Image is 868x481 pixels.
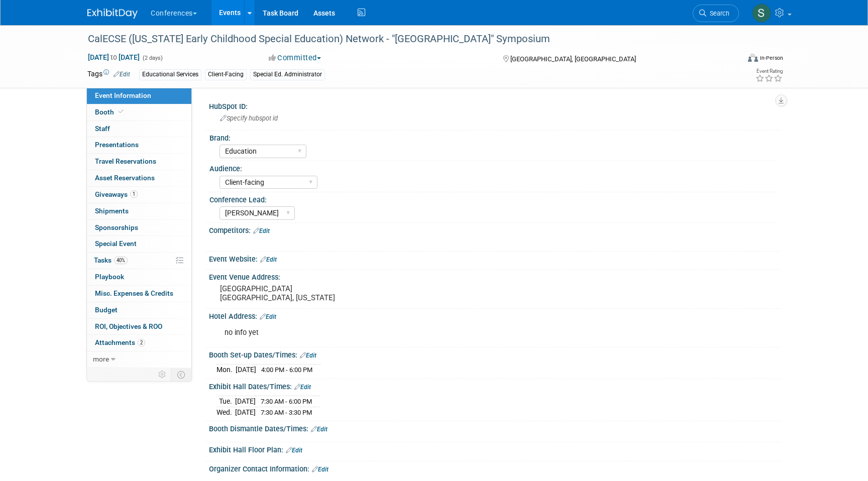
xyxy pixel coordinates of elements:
[139,69,201,80] div: Educational Services
[87,69,130,80] td: Tags
[205,69,247,80] div: Client-Facing
[209,347,781,360] div: Booth Set-up Dates/Times:
[87,121,191,137] a: Staff
[261,409,312,416] span: 7:30 AM - 3:30 PM
[95,108,126,116] span: Booth
[87,53,140,62] span: [DATE] [DATE]
[95,338,145,346] span: Attachments
[253,227,270,234] a: Edit
[154,368,171,381] td: Personalize Event Tab Strip
[95,190,138,198] span: Giveaways
[138,339,145,346] span: 2
[130,190,138,198] span: 1
[752,4,771,23] img: Sophie Buffo
[114,257,128,264] span: 40%
[209,309,781,322] div: Hotel Address:
[93,355,109,363] span: more
[87,187,191,203] a: Giveaways1
[209,252,781,265] div: Event Website:
[261,366,312,374] span: 4:00 PM - 6:00 PM
[250,69,325,80] div: Special Ed. Administrator
[142,55,163,61] span: (2 days)
[87,269,191,285] a: Playbook
[87,351,191,368] a: more
[95,322,162,330] span: ROI, Objectives & ROO
[209,223,781,236] div: Competitors:
[87,302,191,318] a: Budget
[209,99,781,111] div: HubSpot ID:
[312,466,329,473] a: Edit
[755,69,783,74] div: Event Rating
[87,236,191,252] a: Special Event
[95,289,173,297] span: Misc. Expenses & Credits
[220,284,436,302] pre: [GEOGRAPHIC_DATA] [GEOGRAPHIC_DATA], [US_STATE]
[94,256,128,264] span: Tasks
[216,396,235,407] td: Tue.
[95,157,156,165] span: Travel Reservations
[260,313,276,320] a: Edit
[95,141,139,149] span: Presentations
[87,220,191,236] a: Sponsorships
[87,335,191,351] a: Attachments2
[218,323,670,343] div: no info yet
[680,52,783,67] div: Event Format
[87,319,191,335] a: ROI, Objectives & ROO
[87,170,191,186] a: Asset Reservations
[87,9,138,19] img: ExhibitDay
[84,30,724,48] div: CalECSE ([US_STATE] Early Childhood Special Education) Network - "[GEOGRAPHIC_DATA]" Symposium
[311,426,328,433] a: Edit
[209,421,781,434] div: Booth Dismantle Dates/Times:
[95,174,155,182] span: Asset Reservations
[87,286,191,302] a: Misc. Expenses & Credits
[209,461,781,474] div: Organizer Contact Information:
[87,154,191,170] a: Travel Reservations
[748,54,758,62] img: Format-Inperson.png
[114,71,130,78] a: Edit
[706,10,729,17] span: Search
[87,104,191,121] a: Booth
[209,161,776,174] div: Audience:
[87,88,191,104] a: Event Information
[216,365,236,375] td: Mon.
[235,407,256,417] td: [DATE]
[220,114,278,122] span: Specify hubspot id
[510,55,636,63] span: [GEOGRAPHIC_DATA], [GEOGRAPHIC_DATA]
[95,125,110,133] span: Staff
[95,306,118,314] span: Budget
[87,137,191,153] a: Presentations
[759,54,783,62] div: In-Person
[265,53,325,63] button: Committed
[95,91,151,99] span: Event Information
[87,253,191,269] a: Tasks40%
[300,352,316,359] a: Edit
[209,442,781,455] div: Exhibit Hall Floor Plan:
[286,447,302,454] a: Edit
[171,368,192,381] td: Toggle Event Tabs
[260,256,277,263] a: Edit
[693,5,739,22] a: Search
[209,192,776,205] div: Conference Lead:
[95,239,137,248] span: Special Event
[209,379,781,392] div: Exhibit Hall Dates/Times:
[261,398,312,405] span: 7:30 AM - 6:00 PM
[236,365,256,375] td: [DATE]
[209,270,781,282] div: Event Venue Address:
[209,131,776,143] div: Brand:
[95,223,138,231] span: Sponsorships
[294,384,311,391] a: Edit
[119,109,124,114] i: Booth reservation complete
[95,273,124,281] span: Playbook
[235,396,256,407] td: [DATE]
[216,407,235,417] td: Wed.
[109,53,119,61] span: to
[87,203,191,219] a: Shipments
[95,207,129,215] span: Shipments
